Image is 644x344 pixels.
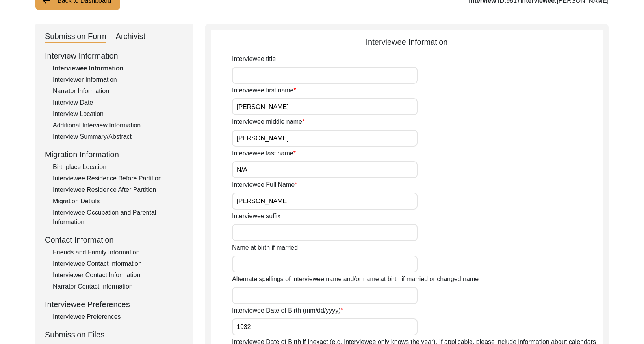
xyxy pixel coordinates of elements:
[45,234,184,246] div: Contact Information
[116,30,146,43] div: Archivist
[45,329,184,340] div: Submission Files
[53,312,184,322] div: Interviewee Preferences
[53,282,184,291] div: Narrator Contact Information
[53,75,184,85] div: Interviewer Information
[232,212,280,221] label: Interviewee suffix
[232,274,479,284] label: Alternate spellings of interviewee name and/or name at birth if married or changed name
[53,174,184,183] div: Interviewee Residence Before Partition
[45,30,106,43] div: Submission Form
[53,197,184,206] div: Migration Details
[53,162,184,172] div: Birthplace Location
[45,50,184,62] div: Interview Information
[53,208,184,227] div: Interviewee Occupation and Parental Information
[53,270,184,280] div: Interviewer Contact Information
[232,243,298,252] label: Name at birth if married
[232,306,343,315] label: Interviewee Date of Birth (mm/dd/yyyy)
[53,248,184,257] div: Friends and Family Information
[53,121,184,130] div: Additional Interview Information
[232,86,296,95] label: Interviewee first name
[232,149,296,158] label: Interviewee last name
[53,132,184,142] div: Interview Summary/Abstract
[53,109,184,119] div: Interview Location
[232,54,276,64] label: Interviewee title
[211,36,603,48] div: Interviewee Information
[53,64,184,73] div: Interviewee Information
[45,149,184,160] div: Migration Information
[53,98,184,107] div: Interview Date
[232,180,297,189] label: Interviewee Full Name
[45,298,184,310] div: Interviewee Preferences
[53,185,184,195] div: Interviewee Residence After Partition
[53,259,184,269] div: Interviewee Contact Information
[53,86,184,96] div: Narrator Information
[232,117,304,127] label: Interviewee middle name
